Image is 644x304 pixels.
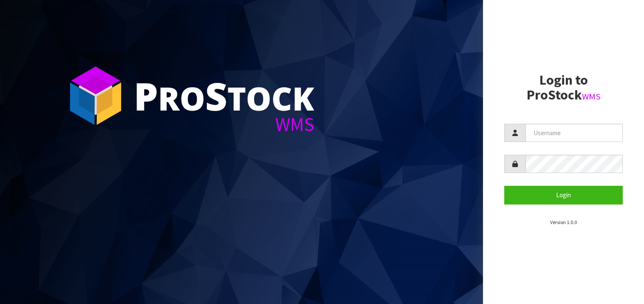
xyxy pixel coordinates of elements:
small: WMS [582,91,601,102]
span: S [205,70,227,122]
button: Login [504,186,623,204]
img: ProStock Cube [64,64,127,128]
small: Version 1.0.0 [550,219,577,225]
span: P [134,70,158,122]
div: ro tock [134,77,314,115]
input: Username [525,124,623,142]
div: WMS [134,115,314,134]
h2: Login to ProStock [504,73,623,102]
